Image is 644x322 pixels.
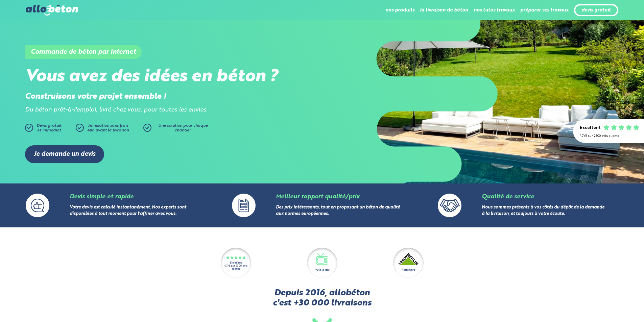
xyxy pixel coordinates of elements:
[76,124,143,135] a: Annulation sans frais48h avant la livraison
[70,194,134,200] a: Devis simple et rapide
[158,124,208,132] span: Une solution pour chaque chantier
[25,145,104,163] a: Je demande un devis
[482,205,604,216] a: Nous sommes présents à vos côtés du dépôt de la demande à la livraison, et toujours à votre écoute.
[474,2,515,18] li: nos tutos travaux
[87,124,129,132] span: Annulation sans frais 48h avant la livraison
[25,67,322,87] h2: Vous avez des idées en béton ?
[25,107,208,113] i: Du béton prêt-à-l'emploi, livré chez vous, pour toutes les envies.
[581,7,611,13] a: devis gratuit
[25,124,72,135] a: Devis gratuitet immédiat
[580,134,637,138] div: 4.7/5 sur 2300 avis clients
[420,2,468,18] li: la livraison de béton
[482,194,534,200] a: Qualité de service
[37,124,62,132] span: Devis gratuit et immédiat
[143,124,211,135] a: Une solution pour chaque chantier
[25,93,166,101] strong: Construisons votre projet ensemble !
[385,2,414,18] li: nos produits
[230,262,242,265] div: Excellent
[25,45,142,59] h1: Commande de béton par internet
[221,265,251,271] div: 4.7/5 sur 2300 avis clients
[315,268,329,272] div: Vu à la télé
[70,205,186,216] a: Votre devis est calculé instantanément. Nos experts sont disponibles à tout moment pour l'affiner...
[580,126,601,131] div: Excellent
[26,5,78,16] img: allobéton
[276,194,359,200] a: Meilleur rapport qualité/prix
[402,268,415,272] div: Partenaire
[276,205,400,216] a: Des prix intéressants, tout en proposant un béton de qualité aux normes européennes.
[520,2,569,18] li: préparer ses travaux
